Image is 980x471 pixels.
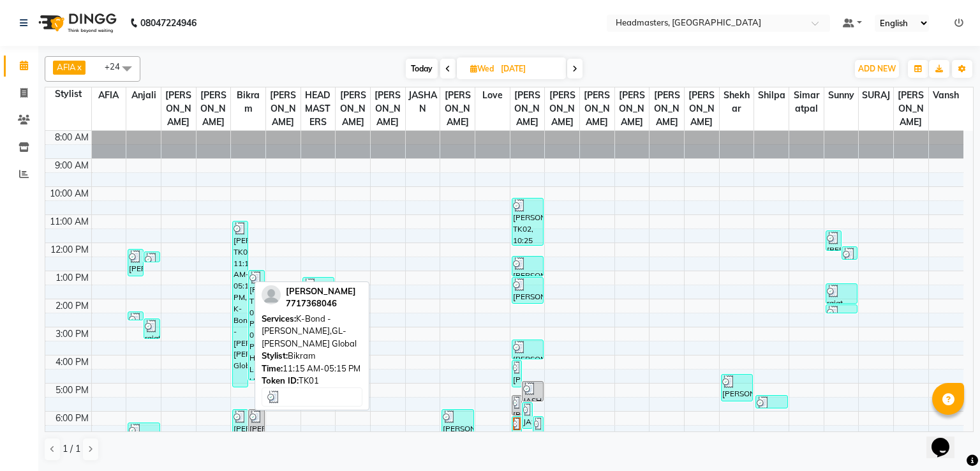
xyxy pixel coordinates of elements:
[262,313,296,324] span: Services:
[442,410,473,442] div: [PERSON_NAME], TK15, 06:00 PM-07:15 PM, O3-MSK-DTAN - D-Tan Pack,INS-FC-W&B - Whitening & Brighte...
[128,423,159,461] div: [PERSON_NAME], TK17, 06:30 PM-07:55 PM, CLP INS DS - INSPIRA Dead Skin RemovalCleanup,BLCH-F - Fa...
[105,61,130,71] span: +24
[262,285,281,304] img: profile
[512,396,522,415] div: [PERSON_NAME], TK13, 05:30 PM-06:15 PM, BRD - [PERSON_NAME]
[301,87,336,130] span: HEAD MASTERS
[52,131,91,144] div: 8:00 AM
[855,60,899,78] button: ADD NEW
[161,87,196,130] span: [PERSON_NAME]
[249,271,264,380] div: [PERSON_NAME], TK07, 01:00 PM-05:00 PM, Hlts-L - Highlights,GL-[PERSON_NAME] Global
[53,384,91,397] div: 5:00 PM
[128,312,143,320] div: rajat, TK06, 02:30 PM-02:45 PM, O3-MSK-DTAN - D-Tan Pack
[262,350,362,363] div: Bikram
[512,257,543,276] div: [PERSON_NAME], TK04, 12:30 PM-01:15 PM, BRD - [PERSON_NAME]
[45,87,91,101] div: Stylist
[57,62,76,72] span: AFIA
[826,231,841,250] div: [PERSON_NAME], TK03, 11:35 AM-12:20 PM, BD - Blow dry
[53,412,91,425] div: 6:00 PM
[929,87,963,103] span: Vansh
[510,87,545,130] span: [PERSON_NAME]
[286,297,356,310] div: 7717368046
[371,87,405,130] span: [PERSON_NAME]
[231,87,265,117] span: Bikram
[512,278,543,303] div: [PERSON_NAME], TK04, 01:15 PM-02:15 PM, HCG - Hair Cut by Senior Hair Stylist
[144,252,159,262] div: [PERSON_NAME], TK03, 12:20 PM-12:45 PM, TH-EB - Eyebrows,TH-UL - [GEOGRAPHIC_DATA],TH-FH - Forehead
[523,382,543,401] div: JASHAN, TK10, 05:00 PM-05:45 PM, BRD - [PERSON_NAME]
[475,87,510,103] span: Love
[512,340,543,359] div: [PERSON_NAME], TK09, 03:30 PM-04:15 PM, BRD - [PERSON_NAME]
[262,363,283,373] span: Time:
[52,159,91,172] div: 9:00 AM
[512,198,543,245] div: [PERSON_NAME], TK02, 10:25 AM-12:10 PM, BRD - [PERSON_NAME],HCG - Hair Cut by Senior Hair Stylist
[467,64,497,73] span: Wed
[197,87,231,130] span: [PERSON_NAME]
[303,278,334,289] div: [PERSON_NAME], TK08, 01:15 PM-01:45 PM, BA - Bridal Advance
[926,420,967,458] iframe: chat widget
[756,396,787,408] div: [PERSON_NAME], TK14, 05:30 PM-06:00 PM, NL-PP - Power Polish (Shellac)
[286,286,356,296] span: [PERSON_NAME]
[497,59,561,78] input: 2025-09-17
[76,62,82,72] a: x
[685,87,719,130] span: [PERSON_NAME]
[824,87,859,103] span: Sunny
[406,59,438,78] span: Today
[580,87,614,130] span: [PERSON_NAME]
[754,87,789,103] span: Shilpa
[92,87,126,103] span: AFIA
[233,410,248,442] div: [PERSON_NAME], TK14, 06:00 PM-07:15 PM, RT-ES - Essensity Root Touchup(one inch only)
[826,284,857,303] div: rajat, TK06, 01:30 PM-02:15 PM, CLP INS DS - INSPIRA Dead Skin RemovalCleanup
[722,375,752,401] div: [PERSON_NAME], TK12, 04:45 PM-05:45 PM, HCL - Hair Cut by Senior Hair Stylist
[262,313,357,348] span: K-Bond -[PERSON_NAME],GL-[PERSON_NAME] Global
[262,375,362,387] div: TK01
[249,410,264,442] div: [PERSON_NAME], TK14, 06:00 PM-07:15 PM, RT-IG - [PERSON_NAME] Touchup(one inch only)
[262,350,288,361] span: Stylist:
[336,87,370,130] span: [PERSON_NAME]
[533,417,543,435] div: [PERSON_NAME], TK16, 06:15 PM-07:00 PM, BRD - [PERSON_NAME]
[126,87,161,103] span: Anjali
[233,221,248,387] div: [PERSON_NAME], TK01, 11:15 AM-05:15 PM, K-Bond -[PERSON_NAME],GL-[PERSON_NAME] Global
[440,87,475,130] span: [PERSON_NAME]
[512,361,522,387] div: [PERSON_NAME], TK09, 04:15 PM-05:15 PM, HCG - Hair Cut by Senior Hair Stylist
[140,5,197,41] b: 08047224946
[894,87,928,130] span: [PERSON_NAME]
[858,64,896,73] span: ADD NEW
[650,87,684,130] span: [PERSON_NAME]
[53,355,91,369] div: 4:00 PM
[859,87,893,103] span: SURAJ
[615,87,650,130] span: [PERSON_NAME]
[53,327,91,341] div: 3:00 PM
[789,87,824,117] span: Simaratpal
[144,319,159,338] div: rajat, TK06, 02:45 PM-03:30 PM, CLP INS DS - INSPIRA Dead Skin RemovalCleanup
[266,87,301,130] span: [PERSON_NAME]
[47,215,91,228] div: 11:00 AM
[47,187,91,200] div: 10:00 AM
[842,247,857,259] div: [PERSON_NAME], TK02, 12:10 PM-12:40 PM, Nail Cut & File
[33,5,120,41] img: logo
[406,87,440,117] span: JASHAN
[826,305,857,313] div: rajat, TK06, 02:15 PM-02:30 PM, O3-MSK-DTAN - D-Tan Pack
[512,417,522,442] div: [PERSON_NAME], TK13, 06:15 PM-07:15 PM, HCG - Hair Cut by Senior Hair Stylist
[48,243,91,257] div: 12:00 PM
[545,87,579,130] span: [PERSON_NAME]
[262,375,299,385] span: Token ID:
[53,299,91,313] div: 2:00 PM
[262,363,362,375] div: 11:15 AM-05:15 PM
[720,87,754,117] span: Shekhar
[128,250,143,276] div: [PERSON_NAME], TK05, 12:15 PM-01:15 PM, REP-FC-HF - Hydra Four (For Sensitive/Reactive Skin)
[53,271,91,285] div: 1:00 PM
[523,403,532,428] div: JASHAN, TK10, 05:45 PM-06:45 PM, HCG - Hair Cut by Senior Hair Stylist
[63,442,80,456] span: 1 / 1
